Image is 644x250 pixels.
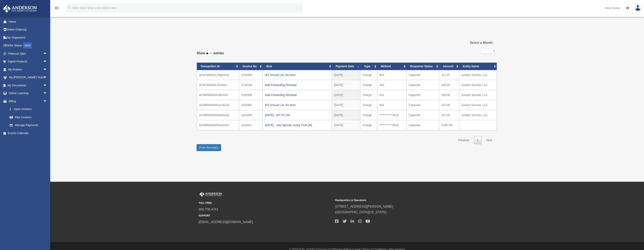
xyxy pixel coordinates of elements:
[360,110,377,120] td: Charge
[67,5,71,10] i: search
[239,90,263,100] td: 1262986
[332,70,361,80] td: [DATE]
[377,100,406,110] td: N/A
[263,63,332,70] th: Item: activate to sort column ascending
[406,110,439,120] td: Captured
[377,90,406,100] td: N/A
[199,208,218,211] a: 800.706.4741
[377,70,406,80] td: N/A
[197,70,239,80] td: aCNVI0000017bqH4AQ
[406,90,439,100] td: Captured
[197,63,239,70] th: Transaction ID: activate to sort column ascending
[54,7,59,10] a: menu
[3,81,53,89] a: My Documentsarrow_drop_down
[265,112,330,118] div: [DATE] - WY FF, RA
[406,80,439,90] td: Captured
[439,120,459,130] td: 5,997.00
[459,80,497,90] td: Juniper Sunrise, LLC
[439,80,459,90] td: 250.00
[54,6,59,10] i: menu
[197,100,239,110] td: aCN6f000000Gym3GAC
[3,26,53,34] a: Online Ordering
[6,105,53,113] a: $Open Invoices
[332,110,361,120] td: [DATE]
[335,210,386,214] a: [GEOGRAPHIC_DATA][US_STATE]
[360,90,377,100] td: Charge
[199,214,332,218] small: SUPPORT
[43,50,51,58] span: arrow_drop_down
[439,90,459,100] td: 250.00
[459,110,497,120] td: Juniper Sunrise, LLC
[439,100,459,110] td: 197.00
[199,220,253,224] a: [EMAIL_ADDRESS][DOMAIN_NAME]
[265,92,330,98] div: Mail Forwarding Renewal
[474,136,481,144] a: 1
[455,136,472,144] a: Previous
[239,100,263,110] td: 1262985
[332,100,361,110] td: [DATE]
[199,192,223,197] img: Anderson Advisors Platinum Portal
[332,80,361,90] td: [DATE]
[43,89,51,98] span: arrow_drop_down
[3,58,53,66] a: Digital Productsarrow_drop_down
[6,121,53,129] a: Manage Payments
[406,70,439,80] td: Captured
[3,129,53,137] a: Events Calendar
[23,43,32,49] div: NEW
[459,63,497,70] th: Entity Name: activate to sort column ascending
[483,136,495,144] a: Next
[43,97,51,105] span: arrow_drop_down
[377,80,406,90] td: N/A
[439,70,459,80] td: 217.25
[459,90,497,100] td: Juniper Sunrise, LLC
[43,58,51,66] span: arrow_drop_down
[43,81,51,90] span: arrow_drop_down
[43,73,51,82] span: arrow_drop_down
[335,198,469,202] small: Headquarters & Operations
[197,80,239,90] td: aCNVI0000017brt4AA
[406,63,439,70] th: Response Status: activate to sort column ascending
[3,89,53,97] a: Online Learningarrow_drop_down
[360,100,377,110] td: Charge
[360,120,377,130] td: Charge
[335,205,393,208] a: [STREET_ADDRESS][PERSON_NAME]
[12,107,14,112] span: $
[3,73,53,82] a: My [PERSON_NAME] Teamarrow_drop_down
[239,70,263,80] td: 1704990
[332,63,361,70] th: Payment Date: activate to sort column ascending
[439,63,459,70] th: Amount: activate to sort column ascending
[239,110,263,120] td: 1261835
[265,122,330,128] div: [DATE] - July Special, Living Trust (M)
[635,5,641,11] img: User Pic
[360,70,377,80] td: Charge
[265,82,330,88] div: Mail Forwarding Renewal
[439,110,459,120] td: 237.00
[2,5,38,13] img: Anderson Advisors Platinum Portal
[197,120,239,130] td: aCN6f0000005xwoGAA
[3,18,53,26] a: Home
[43,65,51,74] span: arrow_drop_down
[3,50,53,58] a: Platinum Q&Aarrow_drop_down
[239,80,263,90] td: 1716138
[265,102,330,108] div: WY Annual List, No Nom
[197,144,221,151] button: Print Receipts
[239,120,263,130] td: 1203911
[199,201,332,205] small: TOLL FREE
[205,51,213,56] select: Showentries
[3,34,53,42] a: Tax Organizers
[450,40,494,46] label: Select a Month:
[265,72,330,78] div: WY Annual List, No Nom
[332,120,361,130] td: [DATE]
[197,110,239,120] td: aCN6f0000005sbNGAQ
[239,63,263,70] th: Invoice No: activate to sort column ascending
[3,97,53,105] a: Billingarrow_drop_down
[406,100,439,110] td: Captured
[332,90,361,100] td: [DATE]
[406,120,439,130] td: Captured
[360,80,377,90] td: Charge
[360,63,377,70] th: Type: activate to sort column ascending
[377,63,406,70] th: Method: activate to sort column ascending
[6,113,51,121] a: Past Invoices
[197,90,239,100] td: aCN6f000000H3leGAC
[3,65,53,73] a: My Entitiesarrow_drop_down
